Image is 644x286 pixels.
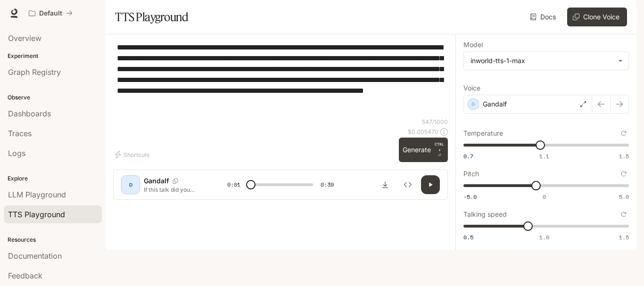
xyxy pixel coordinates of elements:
[463,211,507,218] p: Talking speed
[398,175,417,194] button: Inspect
[422,118,448,126] p: 547 / 1000
[463,85,480,91] p: Voice
[144,186,205,194] p: If this talk did you good, remember to follow our profile and share it with someone who needs to ...
[567,8,627,26] button: Clone Voice
[619,233,629,241] span: 1.5
[376,175,395,194] button: Download audio
[543,193,546,201] span: 0
[321,180,334,189] span: 0:39
[169,178,182,184] button: Copy Voice ID
[227,180,240,189] span: 0:01
[619,128,629,139] button: Reset to default
[399,138,448,162] button: GenerateCTRL +⏎
[463,130,503,137] p: Temperature
[463,233,473,241] span: 0.5
[463,41,483,48] p: Model
[463,193,477,201] span: -5.0
[539,152,549,160] span: 1.1
[435,141,444,158] p: ⏎
[25,4,77,23] button: All workspaces
[619,152,629,160] span: 1.5
[619,169,629,179] button: Reset to default
[115,8,188,26] h1: TTS Playground
[619,209,629,220] button: Reset to default
[123,177,138,192] div: D
[463,152,473,160] span: 0.7
[619,193,629,201] span: 5.0
[113,147,153,162] button: Shortcuts
[144,176,169,186] p: Gandalf
[539,233,549,241] span: 1.0
[435,141,444,153] p: CTRL +
[463,171,479,177] p: Pitch
[483,99,507,109] p: Gandalf
[471,56,613,65] div: inworld-tts-1-max
[528,8,560,26] a: Docs
[464,52,628,70] div: inworld-tts-1-max
[39,9,62,17] p: Default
